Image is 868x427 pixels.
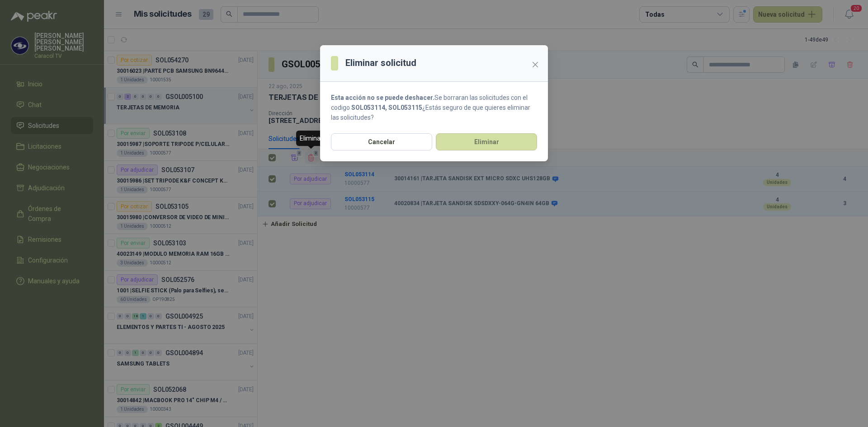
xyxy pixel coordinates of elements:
button: Cancelar [331,133,432,150]
button: Eliminar [436,133,537,150]
p: Se borraran las solicitudes con el codigo ¿Estás seguro de que quieres eliminar las solicitudes? [331,93,537,122]
button: Close [528,57,542,72]
strong: Esta acción no se puede deshacer. [331,94,434,101]
h3: Eliminar solicitud [345,56,416,70]
strong: SOL053114, SOL053115 [351,104,422,111]
span: close [532,61,539,68]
